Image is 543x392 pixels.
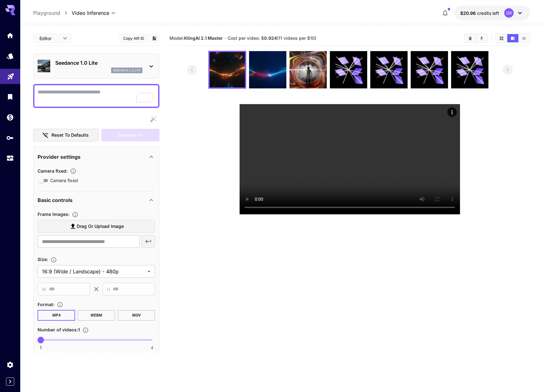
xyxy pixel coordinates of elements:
img: cIywYpKjgWEAAAAASUVORK5CYII= [289,51,327,88]
div: Clear videosDownload All [464,33,488,43]
button: Show videos in list view [518,34,529,42]
div: Seedance 1.0 Liteseedance_1_0_lite [38,56,155,76]
span: 4 [151,345,153,351]
img: +D8aviMLHydDMQAAAABJRU5ErkJggg== [210,52,245,87]
label: Drag or upload image [38,220,155,233]
span: Drag or upload image [77,223,124,230]
div: Provider settings [38,149,155,164]
p: Provider settings [38,153,81,161]
span: Editor [39,35,59,42]
span: 16:9 (Wide / Landscape) - 480p [42,268,145,275]
p: seedance_1_0_lite [113,68,140,73]
p: Basic controls [38,196,73,204]
span: Format : [38,302,54,307]
button: Show videos in grid view [496,34,507,42]
button: $20.9628OR [454,6,530,20]
p: Seedance 1.0 Lite [55,59,142,67]
div: Settings [6,361,14,369]
span: Frame Images : [38,211,69,217]
button: Choose the file format for the output video. [54,301,66,308]
span: Camera fixed : [38,168,68,174]
button: MP4 [38,310,75,321]
div: Show videos in grid viewShow videos in video viewShow videos in list view [495,33,530,43]
div: OR [504,8,514,18]
p: · [224,34,226,42]
img: nBQIqdRI1zgAAAABJRU5ErkJggg== [249,51,286,88]
div: Usage [6,154,14,162]
button: Expand sidebar [6,377,14,386]
span: Number of videos : 1 [38,327,80,332]
button: Reset to defaults [33,129,99,142]
span: Video Inference [72,9,109,17]
div: Basic controls [38,193,155,208]
div: Home [6,32,14,39]
button: Upload frame images. [69,211,81,218]
a: Playground [33,9,60,17]
b: 0.924 [264,35,277,41]
div: Models [6,52,14,60]
div: Library [6,93,14,101]
button: WEBM [78,310,115,321]
button: Specify how many videos to generate in a single request. Each video generation will be charged se... [80,327,91,333]
div: $20.9628 [460,10,499,16]
button: Show videos in video view [507,34,518,42]
button: Copy AIR ID [120,34,148,43]
div: Playground [7,70,15,78]
button: Download All [476,34,487,42]
span: 1 [40,345,42,351]
span: Size : [38,257,48,262]
span: H [107,286,110,293]
span: Camera fixed [50,177,78,184]
div: Wallet [6,113,14,121]
textarea: To enrich screen reader interactions, please activate Accessibility in Grammarly extension settings [38,88,155,104]
button: Adjust the dimensions of the generated image by specifying its width and height in pixels, or sel... [48,257,59,263]
div: Actions [447,107,457,117]
nav: breadcrumb [33,9,72,17]
button: MOV [118,310,155,321]
button: Clear videos [465,34,476,42]
b: KlingAI 2.1 Master [184,35,223,41]
div: API Keys [6,134,14,142]
button: Add to library [152,34,157,42]
span: W [42,286,46,293]
span: credits left [477,10,499,16]
span: Model: [170,35,223,41]
span: Cost per video: $ (11 videos per $10) [228,35,316,41]
span: $20.96 [460,10,477,16]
